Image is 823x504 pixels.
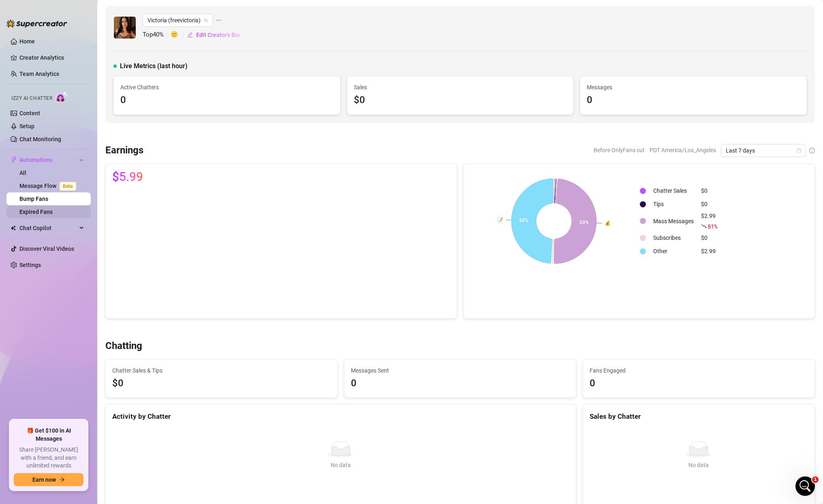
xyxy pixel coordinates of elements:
[19,38,35,45] a: Home
[38,266,45,272] button: Upload attachment
[19,170,26,176] a: All
[812,476,819,483] span: 1
[19,136,61,142] a: Chat Monitoring
[590,411,808,422] div: Sales by Chatter
[19,110,40,116] a: Content
[60,182,76,191] span: Beta
[650,144,716,156] span: PDT America/Los_Angeles
[114,17,136,39] img: Victoria
[26,266,32,272] button: Gif picker
[56,91,68,103] img: AI Chatter
[650,198,697,211] td: Tips
[187,32,193,38] span: edit
[11,95,52,102] span: Izzy AI Chatter
[605,220,611,226] text: 💰
[112,366,331,375] span: Chatter Sales & Tips
[139,263,152,276] button: Send a message…
[203,18,208,23] span: team
[6,47,156,121] div: Profile image for Ella[PERSON_NAME]from 🌟 SupercreatorHi [PERSON_NAME],Welcome to Supercreator! S...
[701,200,717,209] div: $0
[120,93,333,108] div: 0
[19,183,79,189] a: Message FlowBeta
[13,266,19,272] button: Emoji picker
[354,83,567,92] span: Sales
[36,60,80,66] span: [PERSON_NAME]
[701,211,717,231] div: $2.99
[23,4,36,17] img: Profile image for Ella
[19,51,84,64] a: Creator Analytics
[19,71,59,77] a: Team Analytics
[19,123,34,129] a: Setup
[593,461,805,470] div: No data
[14,446,83,470] span: Share [PERSON_NAME] with a friend, and earn unlimited rewards
[354,93,567,108] div: $0
[115,461,566,470] div: No data
[590,376,808,391] div: 0
[112,170,143,183] span: $5.99
[497,217,503,223] text: 📝
[14,473,83,486] button: Earn nowarrow-right
[19,246,74,252] a: Discover Viral Videos
[19,153,77,166] span: Automations
[39,4,92,10] h1: [PERSON_NAME]
[216,14,222,27] span: ellipsis
[351,366,569,375] span: Messages Sent
[726,144,801,157] span: Last 7 days
[120,61,188,71] span: Live Metrics (last hour)
[5,3,21,19] button: go back
[105,144,143,157] h3: Earnings
[650,245,697,258] td: Other
[19,262,41,268] a: Settings
[32,476,56,483] span: Earn now
[797,148,802,153] span: calendar
[809,148,815,153] span: info-circle
[587,83,800,92] span: Messages
[6,19,67,28] img: logo-BBDzfeDw.svg
[196,32,240,38] span: Edit Creator's Bio
[6,47,156,130] div: Ella says…
[142,3,157,18] div: Close
[708,222,717,230] span: 81 %
[171,30,187,40] span: 🙂
[587,93,800,108] div: 0
[147,14,208,26] span: Victoria (freevictoria)
[17,76,145,196] div: Hi [PERSON_NAME], Welcome to Supercreator! Since you joined through a friend’s referral, Here’s y...
[17,57,30,70] img: Profile image for Ella
[51,266,58,272] button: Start recording
[127,3,142,19] button: Home
[701,186,717,195] div: $0
[701,233,717,242] div: $0
[19,222,77,235] span: Chat Copilot
[650,211,697,231] td: Mass Messages
[112,411,569,422] div: Activity by Chatter
[351,376,569,391] div: 0
[594,144,645,156] span: Before OnlyFans cut
[120,83,333,92] span: Active Chatters
[11,157,17,163] span: thunderbolt
[19,196,48,202] a: Bump Fans
[795,476,815,496] iframe: Intercom live chat
[11,225,16,231] img: Chat Copilot
[80,60,136,66] span: from 🌟 Supercreator
[105,340,142,353] h3: Chatting
[187,28,240,41] button: Edit Creator's Bio
[59,477,65,482] span: arrow-right
[701,247,717,256] div: $2.99
[112,376,331,391] span: $0
[143,30,171,40] span: Top 40 %
[701,223,707,229] span: fall
[590,366,808,375] span: Fans Engaged
[14,427,83,443] span: 🎁 Get $100 in AI Messages
[7,249,155,263] textarea: Message…
[19,209,53,215] a: Expired Fans
[39,10,79,18] p: Active 10h ago
[650,185,697,197] td: Chatter Sales
[650,232,697,244] td: Subscribes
